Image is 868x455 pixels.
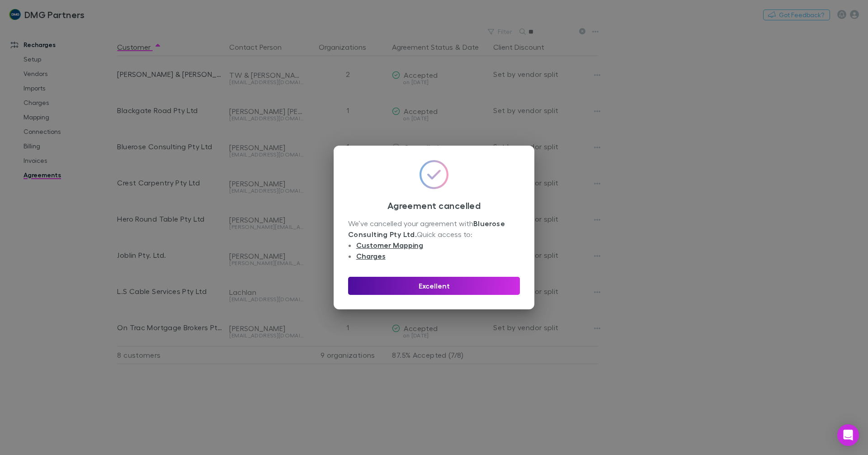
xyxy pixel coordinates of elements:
h3: Agreement cancelled [348,200,520,211]
img: svg%3e [420,160,448,189]
a: Charges [356,251,386,261]
button: Excellent [348,277,520,295]
div: Open Intercom Messenger [837,424,859,446]
div: We’ve cancelled your agreement with Quick access to: [348,218,520,262]
a: Customer Mapping [356,241,423,250]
